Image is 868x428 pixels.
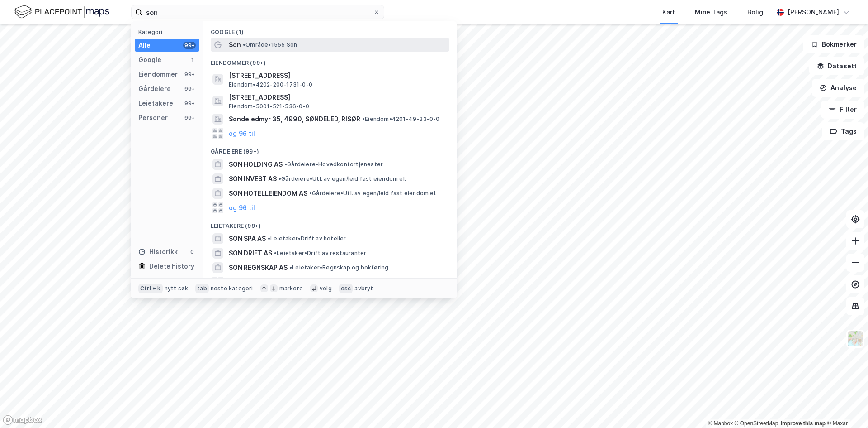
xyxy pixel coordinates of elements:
span: SON REGNSKAP AS [229,262,288,273]
div: avbryt [354,285,373,292]
div: Gårdeiere (99+) [203,141,457,157]
button: Bokmerker [803,35,864,53]
span: • [309,190,312,197]
span: Søndeledmyr 35, 4990, SØNDELED, RISØR [229,114,360,125]
div: markere [279,285,303,292]
button: Analyse [812,79,864,97]
div: nytt søk [165,285,189,292]
div: Ctrl + k [138,284,163,293]
span: SON INVEST AS [229,173,277,184]
span: Gårdeiere • Utl. av egen/leid fast eiendom el. [309,190,437,197]
span: SON SPA AS [229,233,266,244]
span: • [284,161,287,168]
span: • [278,175,281,182]
span: Son [229,39,241,50]
span: Leietaker • Drift av restauranter [274,250,366,257]
span: Leietaker • Regnskap og bokføring [289,264,388,271]
a: Mapbox homepage [3,415,42,425]
button: og 96 til [229,202,255,213]
div: Kategori [138,29,199,35]
span: Eiendom • 5001-521-536-0-0 [229,103,309,110]
span: SON HOTELLEIENDOM AS [229,188,307,199]
span: • [274,250,277,256]
span: Leietaker • Drift av hoteller [268,235,346,242]
div: 0 [189,248,196,255]
div: 99+ [183,85,196,92]
div: 1 [189,56,196,63]
span: [STREET_ADDRESS] [229,70,446,81]
a: OpenStreetMap [735,420,778,427]
div: Google [138,54,161,65]
span: • [289,264,292,271]
div: Personer [138,112,168,123]
span: • [243,41,245,48]
img: logo.f888ab2527a4732fd821a326f86c7f29.svg [14,4,109,20]
span: Gårdeiere • Hovedkontortjenester [284,161,383,168]
button: Datasett [809,57,864,75]
button: Filter [821,101,864,119]
img: Z [847,330,864,347]
div: Delete history [149,261,194,272]
span: Område • 1555 Son [243,41,297,48]
button: Tags [822,122,864,140]
div: [PERSON_NAME] [788,7,839,18]
span: • [268,235,270,242]
span: SON HOLDING AS [229,159,283,170]
div: esc [339,284,353,293]
div: Gårdeiere [138,83,171,94]
div: Eiendommer (99+) [203,52,457,68]
div: 99+ [183,100,196,107]
input: Søk på adresse, matrikkel, gårdeiere, leietakere eller personer [142,5,373,19]
div: Mine Tags [695,7,727,18]
div: Eiendommer [138,69,178,80]
a: Mapbox [708,420,733,427]
div: Bolig [747,7,763,18]
iframe: Chat Widget [823,385,868,428]
a: Improve this map [781,420,826,427]
button: og 96 til [229,128,255,139]
span: Eiendom • 4201-49-33-0-0 [362,115,440,123]
div: Alle [138,40,151,51]
div: 99+ [183,114,196,121]
div: Google (1) [203,21,457,38]
div: 99+ [183,71,196,78]
span: • [362,115,365,122]
div: velg [320,285,332,292]
div: Historikk [138,246,178,257]
div: 99+ [183,42,196,49]
span: Eiendom • 4202-200-1731-0-0 [229,81,312,88]
div: neste kategori [211,285,253,292]
span: Gårdeiere • Utl. av egen/leid fast eiendom el. [278,175,406,183]
div: tab [195,284,209,293]
span: SON DRIFT AS [229,248,272,259]
button: og 96 til [229,277,255,288]
span: [STREET_ADDRESS] [229,92,446,103]
div: Kart [662,7,675,18]
div: Leietakere (99+) [203,215,457,231]
div: Leietakere [138,98,173,109]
